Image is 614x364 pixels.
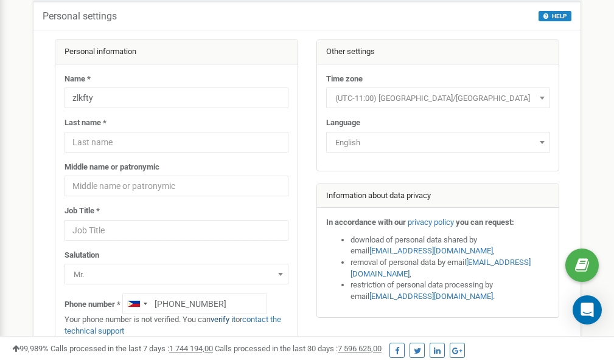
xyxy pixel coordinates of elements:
[65,250,99,261] label: Salutation
[330,90,546,107] span: (UTC-11:00) Pacific/Midway
[539,11,571,21] button: HELP
[65,132,288,153] input: Last name
[408,218,454,227] a: privacy policy
[326,132,550,153] span: English
[69,266,284,283] span: Mr.
[573,295,602,325] div: Open Intercom Messenger
[43,11,117,22] h5: Personal settings
[65,299,120,311] label: Phone number *
[55,40,298,64] div: Personal information
[65,74,91,85] label: Name *
[65,315,281,335] a: contact the technical support
[351,280,550,302] li: restriction of personal data processing by email .
[51,344,213,353] span: Calls processed in the last 7 days :
[211,315,235,324] a: verify it
[326,74,363,85] label: Time zone
[65,220,288,241] input: Job Title
[338,344,382,353] u: 7 596 625,00
[65,314,288,337] p: Your phone number is not verified. You can or
[326,117,360,129] label: Language
[169,344,213,353] u: 1 744 194,00
[351,235,550,257] li: download of personal data shared by email ,
[65,205,100,217] label: Job Title *
[65,117,106,129] label: Last name *
[317,40,559,64] div: Other settings
[215,344,382,353] span: Calls processed in the last 30 days :
[369,246,493,255] a: [EMAIL_ADDRESS][DOMAIN_NAME]
[65,88,288,108] input: Name
[317,184,559,208] div: Information about data privacy
[65,162,159,173] label: Middle name or patronymic
[122,294,267,314] input: +1-800-555-55-55
[123,294,151,314] div: Telephone country code
[326,88,550,108] span: (UTC-11:00) Pacific/Midway
[456,218,514,227] strong: you can request:
[351,257,550,280] li: removal of personal data by email ,
[12,344,49,353] span: 99,989%
[65,176,288,196] input: Middle name or patronymic
[369,292,493,301] a: [EMAIL_ADDRESS][DOMAIN_NAME]
[65,264,288,284] span: Mr.
[330,134,546,151] span: English
[351,258,531,278] a: [EMAIL_ADDRESS][DOMAIN_NAME]
[326,218,406,227] strong: In accordance with our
